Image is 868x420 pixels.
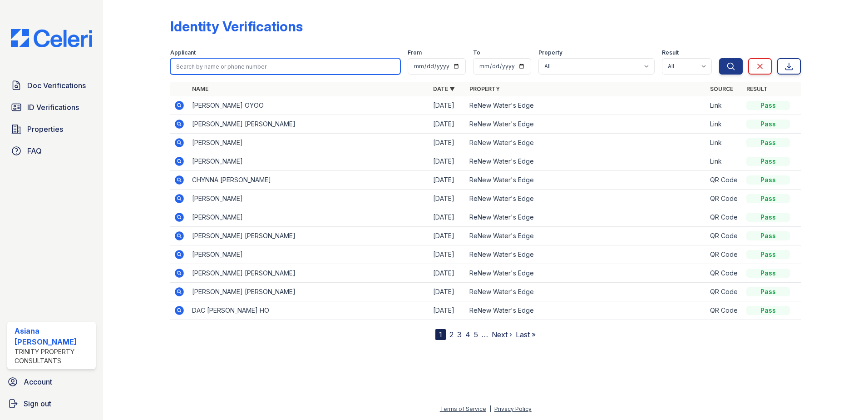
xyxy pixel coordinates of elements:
a: Last » [516,330,536,339]
div: 1 [435,329,446,340]
td: ReNew Water's Edge [466,245,707,264]
span: Properties [27,124,63,135]
a: Source [710,85,733,92]
td: Link [706,134,743,152]
td: ReNew Water's Edge [466,171,707,190]
div: Trinity Property Consultants [15,347,92,365]
td: QR Code [706,190,743,208]
img: CE_Logo_Blue-a8612792a0a2168367f1c8372b55b34899dd931a85d93a1a3d3e32e68fde9ad4.png [4,29,99,47]
td: QR Code [706,264,743,283]
td: QR Code [706,227,743,245]
div: Pass [746,250,790,259]
a: Terms of Service [440,405,486,412]
td: Link [706,152,743,171]
a: Account [4,373,99,391]
td: [DATE] [429,171,466,190]
td: Link [706,96,743,115]
td: [DATE] [429,208,466,227]
div: Asiana [PERSON_NAME] [15,325,92,347]
td: [DATE] [429,245,466,264]
td: Link [706,115,743,134]
td: ReNew Water's Edge [466,115,707,134]
td: ReNew Water's Edge [466,208,707,227]
td: QR Code [706,171,743,190]
a: Properties [7,120,96,138]
td: QR Code [706,245,743,264]
div: Pass [746,157,790,166]
a: Privacy Policy [494,405,532,412]
span: FAQ [27,145,42,156]
td: [PERSON_NAME] [188,152,429,171]
td: [DATE] [429,264,466,283]
td: [DATE] [429,134,466,152]
div: Pass [746,138,790,147]
td: [DATE] [429,115,466,134]
td: QR Code [706,283,743,301]
a: Date ▼ [433,85,455,92]
div: Identity Verifications [170,18,303,35]
td: ReNew Water's Edge [466,227,707,245]
td: DAC [PERSON_NAME] HO [188,301,429,320]
td: ReNew Water's Edge [466,96,707,115]
td: [DATE] [429,283,466,301]
td: [PERSON_NAME] [188,245,429,264]
td: ReNew Water's Edge [466,152,707,171]
label: Result [662,49,679,56]
span: ID Verifications [27,102,79,113]
span: … [482,329,488,340]
span: Doc Verifications [27,80,86,91]
a: Name [192,85,208,92]
div: Pass [746,269,790,278]
input: Search by name or phone number [170,58,400,75]
td: ReNew Water's Edge [466,134,707,152]
div: Pass [746,120,790,129]
label: From [408,49,422,56]
label: Applicant [170,49,196,56]
td: [PERSON_NAME] [188,190,429,208]
td: [DATE] [429,301,466,320]
div: Pass [746,231,790,240]
a: ID Verifications [7,98,96,116]
span: Sign out [24,398,51,409]
div: Pass [746,101,790,110]
td: QR Code [706,301,743,320]
td: [PERSON_NAME] [188,208,429,227]
div: Pass [746,194,790,203]
a: FAQ [7,142,96,160]
a: Next › [492,330,512,339]
a: 5 [474,330,478,339]
div: Pass [746,306,790,315]
td: ReNew Water's Edge [466,301,707,320]
td: [PERSON_NAME] [PERSON_NAME] [188,283,429,301]
a: Result [746,85,768,92]
td: ReNew Water's Edge [466,190,707,208]
a: Sign out [4,395,99,413]
div: Pass [746,287,790,296]
td: QR Code [706,208,743,227]
a: 2 [449,330,454,339]
td: [DATE] [429,190,466,208]
a: 4 [465,330,470,339]
td: [DATE] [429,96,466,115]
label: Property [538,49,562,56]
td: [PERSON_NAME] [PERSON_NAME] [188,227,429,245]
a: Doc Verifications [7,76,96,95]
td: [PERSON_NAME] [PERSON_NAME] [188,264,429,283]
td: [PERSON_NAME] OYOO [188,96,429,115]
a: 3 [457,330,462,339]
span: Account [24,376,52,387]
td: CHYNNA [PERSON_NAME] [188,171,429,190]
td: [PERSON_NAME] [PERSON_NAME] [188,115,429,134]
td: ReNew Water's Edge [466,283,707,301]
td: [PERSON_NAME] [188,134,429,152]
td: ReNew Water's Edge [466,264,707,283]
a: Property [469,85,500,92]
div: | [489,405,491,412]
td: [DATE] [429,227,466,245]
div: Pass [746,175,790,185]
label: To [473,49,480,56]
td: [DATE] [429,152,466,171]
div: Pass [746,213,790,222]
